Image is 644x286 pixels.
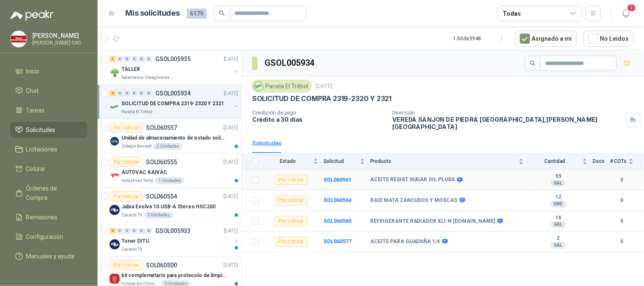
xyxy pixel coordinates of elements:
[146,90,152,96] div: 0
[252,94,392,103] p: SOLICITUD DE COMPRA 2319-2320 Y 2321
[155,177,184,184] div: 1 Unidades
[121,272,227,280] p: kit complemetario para protocolo de limpieza
[110,90,116,96] div: 4
[370,177,455,183] b: ACEITE RESIST SUGAR OIL PLUSS
[26,67,40,76] span: Inicio
[252,116,386,123] p: Crédito a 30 días
[224,90,238,98] p: [DATE]
[370,218,495,225] b: REFRIGERANTE RADIADOR XLI-N [DOMAIN_NAME]
[110,102,120,112] img: Company Logo
[551,201,566,207] div: UND
[530,60,536,66] span: search
[10,141,87,157] a: Licitaciones
[10,229,87,245] a: Configuración
[551,242,566,249] div: GAL
[32,40,85,45] p: [PERSON_NAME] SAS
[315,82,332,90] p: [DATE]
[224,158,238,166] p: [DATE]
[121,143,152,150] p: Colegio Bennett
[121,237,149,245] p: Toner DITU
[110,239,120,250] img: Company Logo
[110,157,143,167] div: Por cotizar
[619,6,634,21] button: 1
[110,54,240,81] a: 1 0 0 0 0 0 GSOL005935[DATE] Company LogoTALLERSalamanca Oleaginosas SAS
[10,122,87,138] a: Solicitudes
[131,90,138,96] div: 0
[529,173,588,180] b: 55
[110,226,240,253] a: 4 0 0 0 0 0 GSOL005933[DATE] Company LogoToner DITUCaracol TV
[146,193,177,199] p: SOL060554
[453,32,509,45] div: 1 - 50 de 3948
[370,238,440,245] b: ACEITE PARA GUADAÑA 1/4
[110,171,120,181] img: Company Logo
[10,63,87,79] a: Inicio
[26,145,58,154] span: Licitaciones
[323,218,352,224] a: SOL060565
[593,153,610,170] th: Docs
[110,228,116,234] div: 4
[529,153,593,170] th: Cantidad
[124,90,130,96] div: 0
[110,191,143,202] div: Por cotizar
[275,237,308,247] div: Por cotizar
[393,116,623,130] p: VEREDA SANJON DE PIEDRA [GEOGRAPHIC_DATA] , [PERSON_NAME][GEOGRAPHIC_DATA]
[10,209,87,225] a: Remisiones
[121,74,175,81] p: Salamanca Oleaginosas SAS
[323,197,352,203] a: SOL060564
[110,123,143,133] div: Por cotizar
[610,158,627,164] span: # COTs
[131,228,138,234] div: 0
[117,228,123,234] div: 0
[275,175,308,185] div: Por cotizar
[117,56,123,62] div: 0
[26,106,45,115] span: Tareas
[610,176,634,184] b: 0
[187,8,207,19] span: 6179
[10,161,87,177] a: Cotizar
[121,100,224,108] p: SOLICITUD DE COMPRA 2319-2320 Y 2321
[515,31,577,47] button: Asignado a mi
[26,232,64,241] span: Configuración
[98,154,242,188] a: Por cotizarSOL060555[DATE] Company LogoAUTOVAC KAIVACIndustrias Tomy1 Unidades
[138,228,145,234] div: 0
[254,81,263,91] img: Company Logo
[155,228,191,234] p: GSOL005933
[370,197,458,204] b: RAID MATA ZANCUDOS Y MOSCAS
[610,238,634,246] b: 0
[131,56,138,62] div: 0
[110,88,240,115] a: 4 0 0 0 0 0 GSOL005934[DATE] Company LogoSOLICITUD DE COMPRA 2319-2320 Y 2321Panela El Trébol
[627,4,636,12] span: 1
[503,9,521,18] div: Todas
[224,193,238,201] p: [DATE]
[110,56,116,62] div: 1
[610,217,634,225] b: 0
[98,119,242,154] a: Por cotizarSOL060557[DATE] Company LogoUnidad de almacenamiento de estado solido Marca SK hynix [...
[264,56,316,70] h3: GSOL005934
[370,153,529,170] th: Producto
[393,110,623,116] p: Dirección
[138,90,145,96] div: 0
[146,228,152,234] div: 0
[323,158,358,164] span: Solicitud
[529,215,588,222] b: 16
[26,184,79,202] span: Órdenes de Compra
[584,31,634,47] button: No Leídos
[144,212,173,219] div: 2 Unidades
[117,90,123,96] div: 0
[10,248,87,264] a: Manuales y ayuda
[121,246,142,253] p: Caracol TV
[110,205,120,215] img: Company Logo
[224,227,238,235] p: [DATE]
[153,143,183,150] div: 2 Unidades
[323,177,352,183] a: SOL060561
[155,90,191,96] p: GSOL005934
[370,158,517,164] span: Producto
[275,196,308,206] div: Por cotizar
[110,136,120,146] img: Company Logo
[10,180,87,206] a: Órdenes de Compra
[121,134,227,142] p: Unidad de almacenamiento de estado solido Marca SK hynix [DATE] NVMe 256GB HFM256GDJTNG-8310A M.2...
[11,31,27,47] img: Company Logo
[126,7,180,20] h1: Mis solicitudes
[529,158,581,164] span: Cantidad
